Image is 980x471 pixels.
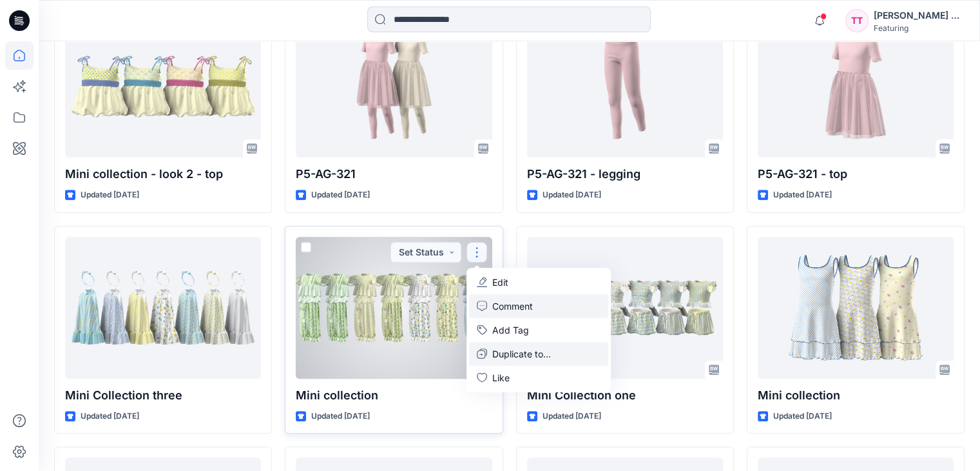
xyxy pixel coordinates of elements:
p: Mini collection [296,386,492,405]
p: P5-AG-321 - legging [527,165,723,183]
a: Mini collection - look 2 - top [65,15,261,157]
a: P5-AG-321 - legging [527,15,723,157]
div: Featuring [874,23,964,33]
p: Mini Collection one [527,386,723,405]
p: Updated [DATE] [773,188,832,202]
a: P5-AG-321 - top [758,15,954,157]
div: TT [845,9,869,32]
p: Updated [DATE] [773,410,832,423]
p: Updated [DATE] [543,410,601,423]
a: P5-AG-321 [296,15,492,157]
p: Updated [DATE] [81,188,139,202]
p: Comment [492,299,533,313]
p: Mini collection - look 2 - top [65,165,261,183]
p: Duplicate to... [492,347,551,361]
p: Updated [DATE] [311,188,370,202]
p: P5-AG-321 [296,165,492,183]
p: Updated [DATE] [311,410,370,423]
a: Mini collection [296,237,492,379]
a: Mini Collection three [65,237,261,379]
a: Mini Collection one [527,237,723,379]
a: Edit [469,270,608,294]
p: Mini collection [758,386,954,405]
p: Updated [DATE] [543,188,601,202]
p: Mini Collection three [65,386,261,405]
p: P5-AG-321 - top [758,165,954,183]
p: Updated [DATE] [81,410,139,423]
div: [PERSON_NAME] Do Thi [874,8,964,23]
p: Edit [492,276,508,289]
a: Mini collection [758,237,954,379]
p: Like [492,371,510,385]
button: Add Tag [469,318,608,342]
